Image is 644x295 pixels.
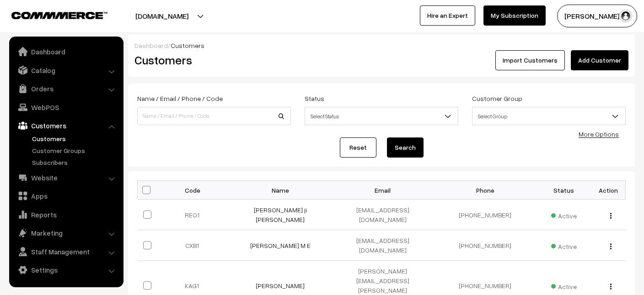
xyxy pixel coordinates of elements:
button: [DOMAIN_NAME] [103,5,220,27]
th: Code [161,181,229,200]
a: [PERSON_NAME] [256,282,305,290]
a: Catalog [11,62,120,79]
span: Select Status [305,108,458,124]
a: Website [11,169,120,186]
img: COMMMERCE [11,12,107,19]
td: [EMAIL_ADDRESS][DOMAIN_NAME] [332,200,434,230]
td: [PHONE_NUMBER] [434,200,537,230]
a: Hire an Expert [420,5,475,26]
img: Menu [610,284,612,290]
td: [EMAIL_ADDRESS][DOMAIN_NAME] [332,230,434,261]
a: Reset [340,137,376,158]
span: Active [551,239,577,251]
a: Reports [11,206,120,223]
a: Add Customer [571,50,628,70]
div: / [134,41,628,50]
a: Customer Groups [30,146,120,155]
input: Name / Email / Phone / Code [137,107,291,125]
img: user [619,9,633,23]
span: Select Group [472,107,626,125]
span: Select Status [305,107,458,125]
a: Staff Management [11,243,120,260]
a: Dashboard [134,42,168,49]
a: Marketing [11,225,120,241]
a: My Subscription [483,5,546,26]
button: [PERSON_NAME] S… [557,5,637,27]
a: [PERSON_NAME] M E [250,242,311,249]
a: [PERSON_NAME] ji [PERSON_NAME] [254,206,307,223]
button: Search [387,137,424,158]
label: Customer Group [472,94,522,103]
th: Action [591,181,626,200]
img: Menu [610,213,612,219]
a: Apps [11,188,120,204]
th: Email [332,181,434,200]
a: Customers [11,117,120,134]
label: Status [305,94,324,103]
span: Active [551,279,577,291]
span: Active [551,209,577,221]
td: CXB1 [161,230,229,261]
span: Select Group [472,108,625,124]
a: Settings [11,262,120,278]
td: [PHONE_NUMBER] [434,230,537,261]
a: Import Customers [495,50,565,70]
a: WebPOS [11,99,120,116]
img: Menu [610,243,612,249]
td: REO1 [161,200,229,230]
a: COMMMERCE [11,9,91,20]
span: Customers [171,42,204,49]
th: Phone [434,181,537,200]
a: Customers [30,134,120,143]
a: Orders [11,80,120,97]
a: Subscribers [30,158,120,167]
th: Status [537,181,591,200]
label: Name / Email / Phone / Code [137,94,223,103]
th: Name [229,181,332,200]
a: More Options [579,130,619,138]
a: Dashboard [11,43,120,60]
h2: Customers [134,53,375,67]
